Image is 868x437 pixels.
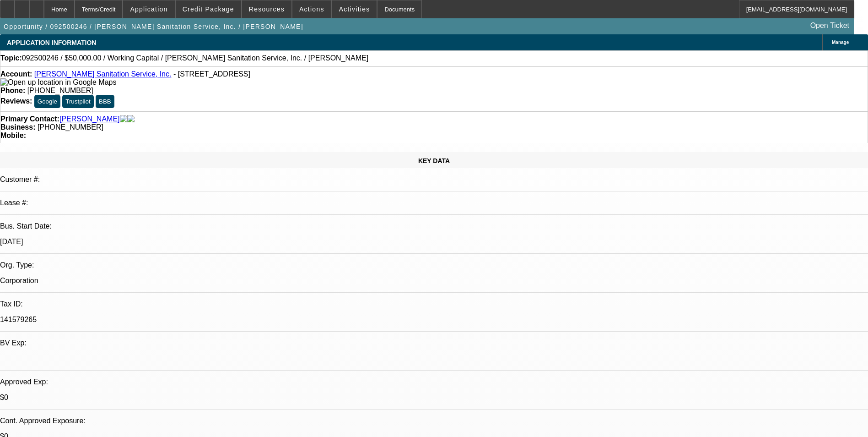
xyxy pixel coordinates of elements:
[292,0,331,18] button: Actions
[176,0,241,18] button: Credit Package
[242,0,291,18] button: Resources
[0,78,116,86] a: View Google Maps
[0,70,32,78] strong: Account:
[807,18,853,33] a: Open Ticket
[27,87,93,94] span: [PHONE_NUMBER]
[96,95,114,108] button: BBB
[0,78,116,87] img: Open up location in Google Maps
[22,54,368,62] span: 092500246 / $50,000.00 / Working Capital / [PERSON_NAME] Sanitation Service, Inc. / [PERSON_NAME]
[0,115,59,123] strong: Primary Contact:
[332,0,377,18] button: Activities
[59,115,120,123] a: [PERSON_NAME]
[0,123,35,131] strong: Business:
[130,5,167,13] span: Application
[832,40,849,45] span: Manage
[62,95,93,108] button: Trustpilot
[7,39,96,46] span: APPLICATION INFORMATION
[120,115,127,123] img: facebook-icon.png
[123,0,174,18] button: Application
[0,87,25,94] strong: Phone:
[0,97,32,105] strong: Reviews:
[249,5,285,13] span: Resources
[418,157,450,164] span: KEY DATA
[0,131,26,139] strong: Mobile:
[299,5,324,13] span: Actions
[38,123,103,131] span: [PHONE_NUMBER]
[34,95,60,108] button: Google
[183,5,234,13] span: Credit Package
[4,23,303,30] span: Opportunity / 092500246 / [PERSON_NAME] Sanitation Service, Inc. / [PERSON_NAME]
[127,115,135,123] img: linkedin-icon.png
[0,54,22,62] strong: Topic:
[34,70,172,78] a: [PERSON_NAME] Sanitation Service, Inc.
[339,5,370,13] span: Activities
[173,70,250,78] span: - [STREET_ADDRESS]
